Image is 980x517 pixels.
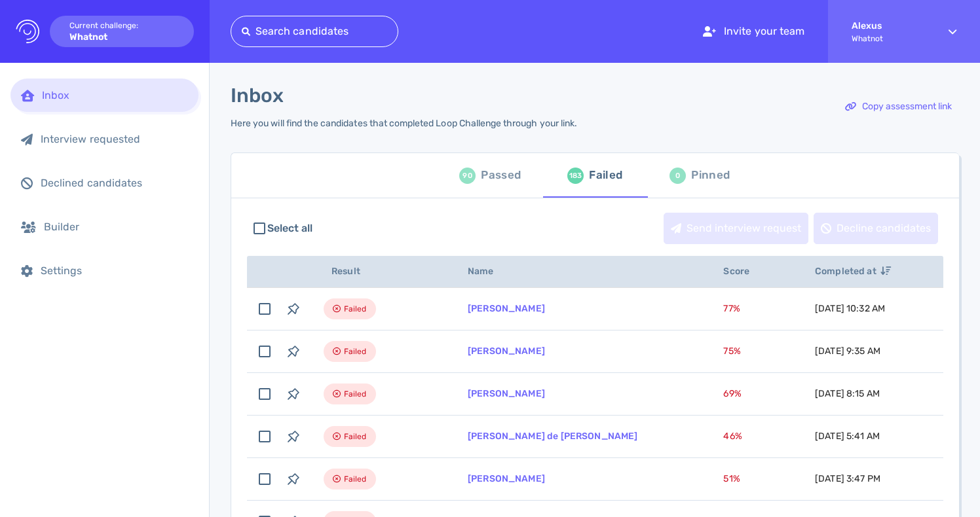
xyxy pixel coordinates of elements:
span: [DATE] 10:32 AM [815,303,885,314]
span: Failed [344,429,367,444]
span: Select all [267,221,313,236]
a: [PERSON_NAME] [468,388,545,399]
div: Copy assessment link [839,92,958,122]
div: Builder [44,221,188,233]
a: [PERSON_NAME] de [PERSON_NAME] [468,431,638,442]
div: Declined candidates [41,177,188,189]
a: [PERSON_NAME] [468,303,545,314]
span: 46 % [723,431,742,442]
span: 77 % [723,303,740,314]
span: [DATE] 5:41 AM [815,431,880,442]
span: Failed [344,301,367,317]
span: 51 % [723,473,740,484]
h1: Inbox [231,84,284,107]
div: 183 [567,168,584,184]
strong: Alexus [852,20,925,31]
div: Passed [481,166,521,185]
span: [DATE] 8:15 AM [815,388,880,399]
div: 90 [459,168,476,184]
span: Whatnot [852,34,925,43]
button: Send interview request [664,213,808,244]
th: Result [308,256,452,288]
button: Decline candidates [814,213,938,244]
span: Score [723,266,764,277]
div: Settings [41,264,188,277]
span: [DATE] 9:35 AM [815,346,880,357]
span: Failed [344,344,367,359]
button: Copy assessment link [838,91,959,122]
div: Send interview request [664,213,808,243]
span: Failed [344,471,367,487]
span: Completed at [815,266,891,277]
a: [PERSON_NAME] [468,346,545,357]
div: Inbox [42,89,188,101]
span: 69 % [723,388,741,399]
div: Decline candidates [814,213,937,243]
span: Failed [344,386,367,402]
div: Here you will find the candidates that completed Loop Challenge through your link. [231,118,577,129]
a: [PERSON_NAME] [468,473,545,484]
span: 75 % [723,346,740,357]
div: Pinned [691,166,730,185]
span: [DATE] 3:47 PM [815,473,880,484]
div: Interview requested [41,133,188,145]
div: 0 [669,168,686,184]
div: Failed [589,166,622,185]
span: Name [468,266,508,277]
